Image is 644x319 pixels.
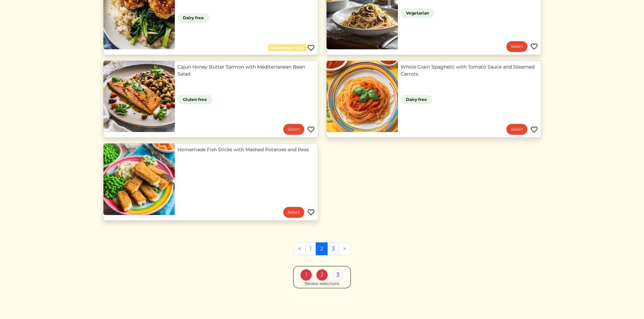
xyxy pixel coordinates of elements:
a: Select [506,124,527,135]
img: Favorite menu item [307,208,315,216]
a: 3 [327,242,339,255]
a: Select [283,207,304,218]
a: Cajun Honey Butter Salmon with Mediterranean Bean Salad [177,63,315,78]
a: Select [506,41,527,52]
div: 3 [332,269,344,281]
nav: Pages [294,242,351,261]
div: 2 [316,269,328,281]
a: 1 [305,242,316,255]
div: Review selections [305,281,339,287]
a: 1 2 3 Review selections [293,266,351,289]
a: Whole Grain Spaghetti with Tomato Sauce and Steamed Carrots [401,63,538,78]
a: Homemade Fish Sticks with Mashed Potatoes and Peas [177,146,315,153]
img: Favorite menu item [307,44,315,52]
a: Select [283,124,304,135]
a: Previous [294,242,306,255]
div: 1 [300,269,312,281]
img: Favorite menu item [530,126,538,134]
img: Favorite menu item [530,43,538,51]
img: Favorite menu item [307,126,315,134]
a: Next [339,242,351,255]
a: 2 [316,242,328,255]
